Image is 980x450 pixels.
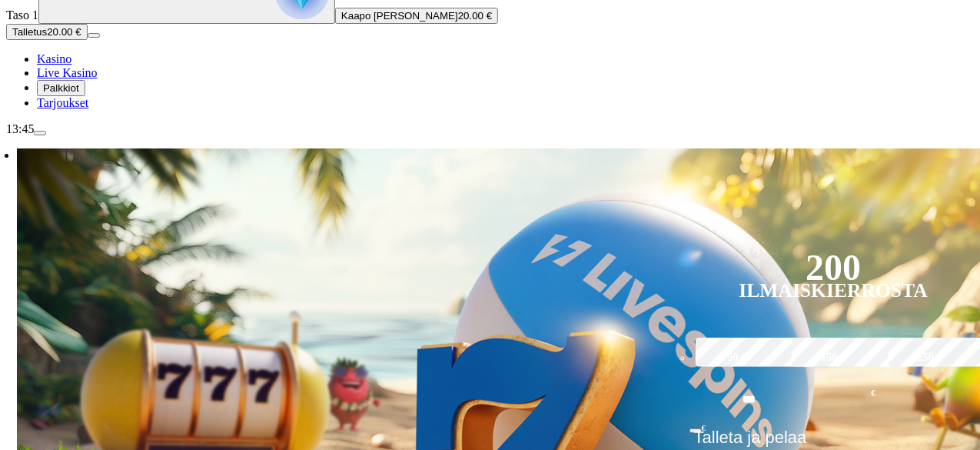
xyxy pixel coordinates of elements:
[871,386,875,401] span: €
[788,335,879,380] label: 150 €
[37,52,71,65] a: diamond iconKasino
[37,66,98,79] a: poker-chip iconLive Kasino
[43,82,79,94] span: Palkkiot
[37,52,71,65] span: Kasino
[702,423,706,432] span: €
[37,96,88,109] a: gift-inverted iconTarjoukset
[341,10,458,22] span: Kaapo [PERSON_NAME]
[88,33,100,38] button: menu
[335,8,498,24] button: Kaapo [PERSON_NAME]20.00 €
[458,10,492,22] span: 20.00 €
[6,122,34,135] span: 13:45
[37,96,88,109] span: Tarjoukset
[34,131,46,135] button: menu
[47,26,81,38] span: 20.00 €
[37,66,98,79] span: Live Kasino
[37,80,85,96] button: reward iconPalkkiot
[6,8,38,22] span: Taso 1
[885,335,975,380] label: 250 €
[6,24,88,40] button: Talletusplus icon20.00 €
[739,282,929,300] div: Ilmaiskierrosta
[692,335,782,380] label: 50 €
[12,26,47,38] span: Talletus
[806,258,861,277] div: 200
